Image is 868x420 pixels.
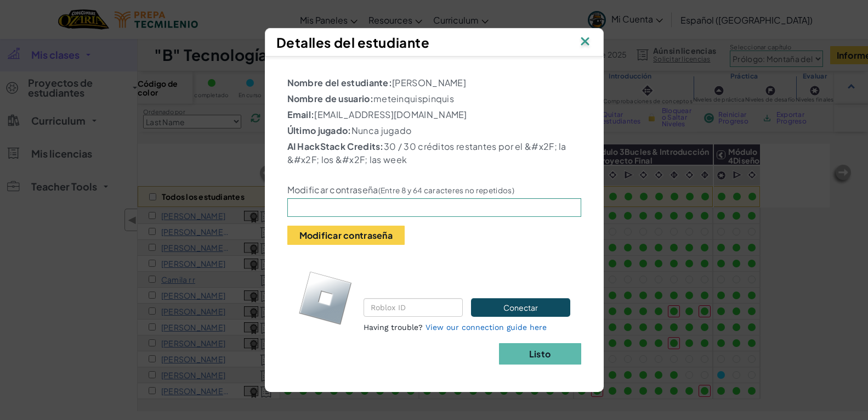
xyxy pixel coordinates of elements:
[426,323,547,332] a: View our connection guide here
[287,108,581,121] p: [EMAIL_ADDRESS][DOMAIN_NAME]
[378,186,514,195] small: (Entre 8 y 64 caracteres no repetidos)
[364,323,423,332] span: Having trouble?
[276,34,430,51] span: Detalles del estudiante
[287,226,405,245] button: Modificar contraseña
[364,264,570,290] p: Connect the student's CodeCombat and Roblox accounts.
[529,348,551,360] b: Listo
[471,298,570,317] button: Conectar
[287,76,581,89] p: [PERSON_NAME]
[287,77,393,88] b: Nombre del estudiante:
[287,124,581,137] p: Nunca jugado
[298,271,353,325] img: roblox-logo.svg
[287,140,581,166] p: 30 / 30 créditos restantes por el &#x2F; la &#x2F; los &#x2F; las week
[287,109,315,120] b: Email:
[499,343,581,365] button: Listo
[287,92,581,105] p: meteinquispinquis
[287,141,384,152] b: AI HackStack Credits:
[287,93,373,104] b: Nombre de usuario:
[364,298,463,317] input: Roblox ID
[578,34,592,51] img: IconClose.svg
[287,125,351,136] b: Último jugado:
[287,184,514,195] label: Modificar contraseña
